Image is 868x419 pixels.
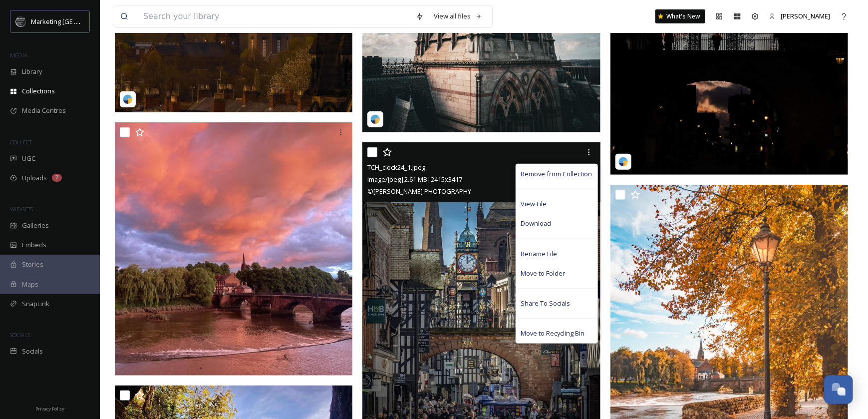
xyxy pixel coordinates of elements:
span: Collections [22,86,55,96]
img: snapsea-logo.png [123,94,133,104]
img: snapsea-logo.png [618,157,628,167]
span: Remove from Collection [521,169,592,179]
img: snapsea-logo.png [370,114,380,124]
span: Socials [22,347,43,356]
a: [PERSON_NAME] [764,6,835,26]
span: Galleries [22,221,49,230]
span: WIDGETS [10,205,33,213]
span: Library [22,67,42,76]
a: View all files [429,6,487,26]
a: Privacy Policy [35,402,64,414]
img: MC-Logo-01.svg [16,16,26,26]
div: 7 [52,174,62,182]
span: UGC [22,154,35,163]
span: Move to Recycling Bin [521,329,585,338]
span: Embeds [22,240,46,250]
span: Move to Folder [521,269,566,278]
span: COLLECT [10,138,31,146]
span: MEDIA [10,51,27,59]
span: Download [521,219,552,228]
button: Open Chat [824,375,853,404]
span: TCH_clock24_1.jpeg [367,163,425,172]
span: [PERSON_NAME] [781,11,830,20]
span: View File [521,199,547,209]
span: SOCIALS [10,331,30,339]
span: Rename File [521,249,558,259]
input: Search your library [138,5,411,27]
span: © [PERSON_NAME] PHOTOGRAPHY [367,187,471,196]
span: Privacy Policy [35,406,64,412]
span: Maps [22,280,38,289]
span: Uploads [22,173,47,183]
span: SnapLink [22,299,49,309]
a: What's New [655,9,705,23]
img: IMG_8585.jpeg [115,122,353,376]
span: Marketing [GEOGRAPHIC_DATA] [31,16,126,26]
span: Media Centres [22,106,66,115]
span: Share To Socials [521,299,571,308]
span: Stories [22,260,43,269]
span: image/jpeg | 2.61 MB | 2415 x 3417 [367,175,462,184]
